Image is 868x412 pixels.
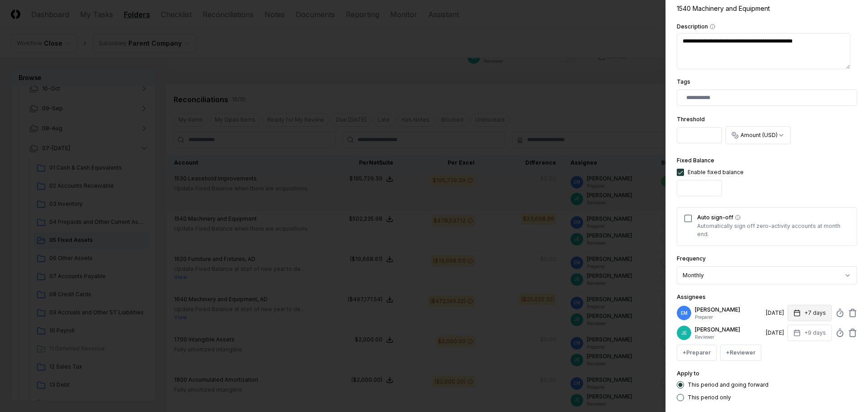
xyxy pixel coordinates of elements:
label: Auto sign-off [697,215,849,220]
div: 1540 Machinery and Equipment [677,4,857,13]
button: +9 days [788,325,832,341]
button: +Reviewer [720,345,761,361]
label: Tags [677,78,690,85]
p: Preparer [695,314,762,321]
label: Assignees [677,294,706,300]
p: Automatically sign off zero-activity accounts at month end. [697,222,849,238]
label: Description [677,24,857,29]
p: Reviewer [695,334,762,341]
label: This period and going forward [688,382,769,388]
div: [DATE] [766,309,784,317]
p: [PERSON_NAME] [695,326,762,334]
label: Threshold [677,116,705,123]
button: +Preparer [677,345,717,361]
div: [DATE] [766,329,784,337]
label: Fixed Balance [677,157,714,164]
button: Description [710,24,715,29]
p: [PERSON_NAME] [695,306,762,314]
label: This period only [688,395,731,400]
label: Frequency [677,255,706,262]
span: JE [681,330,687,336]
div: Enable fixed balance [688,168,744,176]
button: +7 days [788,305,832,321]
span: EM [681,310,688,317]
button: Auto sign-off [735,215,741,220]
label: Apply to [677,370,699,377]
